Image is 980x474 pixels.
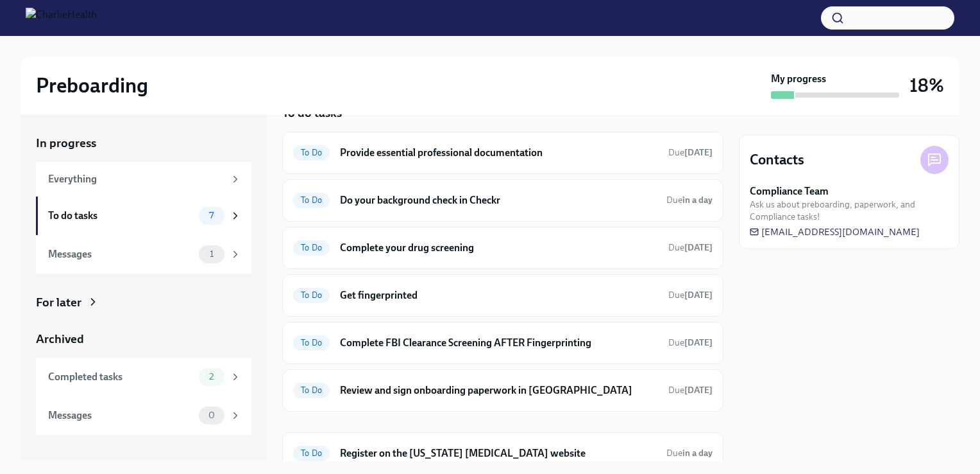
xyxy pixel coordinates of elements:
[293,443,713,464] a: To DoRegister on the [US_STATE] [MEDICAL_DATA] websiteDuein a day
[668,241,713,254] span: August 25th, 2025 09:00
[340,193,656,207] h6: Do your background check in Checkr
[340,241,658,255] h6: Complete your drug screening
[48,209,194,223] div: To do tasks
[668,290,713,301] span: Due
[201,211,221,220] span: 7
[340,146,658,160] h6: Provide essential professional documentation
[48,408,194,423] div: Messages
[36,331,251,347] a: Archived
[201,372,221,382] span: 2
[202,249,221,259] span: 1
[36,294,251,311] a: For later
[750,184,829,198] strong: Compliance Team
[909,74,944,97] h3: 18%
[293,380,713,401] a: To DoReview and sign onboarding paperwork in [GEOGRAPHIC_DATA]Due[DATE]
[666,447,713,459] span: August 21st, 2025 09:00
[293,385,330,395] span: To Do
[36,294,81,311] div: For later
[668,147,713,158] span: Due
[666,195,713,206] span: Due
[293,338,330,347] span: To Do
[36,73,148,98] h2: Preboarding
[340,288,658,303] h6: Get fingerprinted
[666,448,713,459] span: Due
[684,385,713,396] strong: [DATE]
[750,150,804,170] h4: Contacts
[293,148,330,157] span: To Do
[36,135,251,152] a: In progress
[668,337,713,348] span: Due
[684,290,713,301] strong: [DATE]
[48,370,194,384] div: Completed tasks
[36,162,251,197] a: Everything
[750,198,949,223] span: Ask us about preboarding, paperwork, and Compliance tasks!
[48,172,224,186] div: Everything
[36,235,251,274] a: Messages1
[36,396,251,435] a: Messages0
[36,197,251,235] a: To do tasks7
[26,8,97,28] img: CharlieHealth
[684,337,713,348] strong: [DATE]
[293,190,713,211] a: To DoDo your background check in CheckrDuein a day
[293,243,330,252] span: To Do
[668,337,713,349] span: August 28th, 2025 09:00
[668,242,713,253] span: Due
[293,285,713,306] a: To DoGet fingerprintedDue[DATE]
[293,333,713,353] a: To DoComplete FBI Clearance Screening AFTER FingerprintingDue[DATE]
[668,385,713,396] span: Due
[668,384,713,396] span: August 28th, 2025 09:00
[771,72,826,86] strong: My progress
[668,146,713,159] span: August 24th, 2025 09:00
[340,336,658,350] h6: Complete FBI Clearance Screening AFTER Fingerprinting
[293,195,330,205] span: To Do
[36,358,251,396] a: Completed tasks2
[668,289,713,301] span: August 25th, 2025 09:00
[682,195,713,206] strong: in a day
[293,143,713,163] a: To DoProvide essential professional documentationDue[DATE]
[293,290,330,300] span: To Do
[682,448,713,459] strong: in a day
[340,383,658,398] h6: Review and sign onboarding paperwork in [GEOGRAPHIC_DATA]
[48,247,194,261] div: Messages
[201,410,223,420] span: 0
[340,446,656,461] h6: Register on the [US_STATE] [MEDICAL_DATA] website
[684,242,713,253] strong: [DATE]
[293,238,713,258] a: To DoComplete your drug screeningDue[DATE]
[684,147,713,158] strong: [DATE]
[750,225,920,238] a: [EMAIL_ADDRESS][DOMAIN_NAME]
[293,448,330,458] span: To Do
